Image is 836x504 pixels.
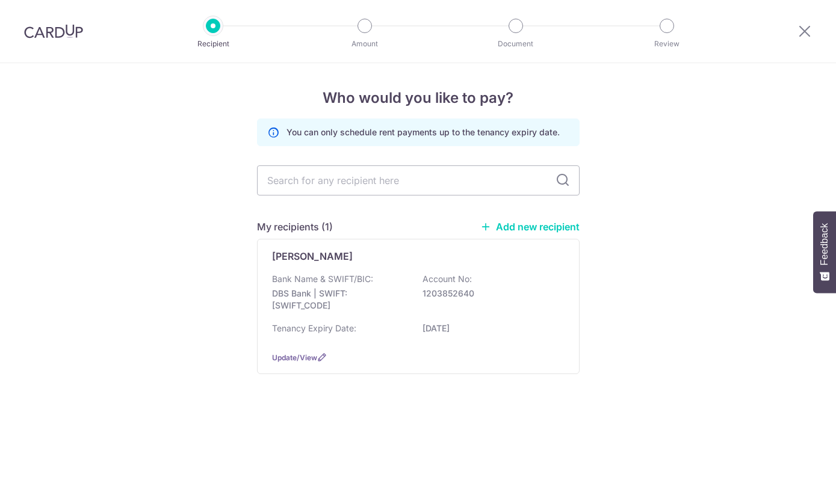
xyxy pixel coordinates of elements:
[423,322,557,334] p: [DATE]
[286,126,560,138] p: You can only schedule rent payments up to the tenancy expiry date.
[257,87,580,109] h4: Who would you like to pay?
[272,249,353,263] p: [PERSON_NAME]
[272,273,373,285] p: Bank Name & SWIFT/BIC:
[423,287,557,300] p: 1203852640
[423,273,472,285] p: Account No:
[272,287,407,312] p: DBS Bank | SWIFT: [SWIFT_CODE]
[24,24,83,38] img: CardUp
[257,165,580,195] input: Search for any recipient here
[819,223,830,265] span: Feedback
[272,353,317,362] a: Update/View
[257,220,333,234] h5: My recipients (1)
[622,38,711,50] p: Review
[320,38,409,50] p: Amount
[272,322,356,334] p: Tenancy Expiry Date:
[169,38,258,50] p: Recipient
[813,211,836,293] button: Feedback - Show survey
[471,38,560,50] p: Document
[480,221,580,233] a: Add new recipient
